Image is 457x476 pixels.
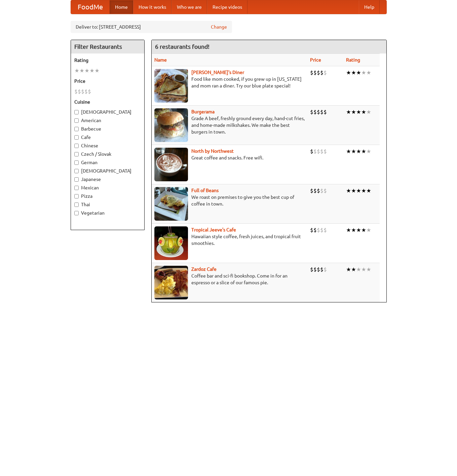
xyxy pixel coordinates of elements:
[133,0,172,14] a: How it works
[154,57,167,63] a: Name
[317,226,320,234] li: $
[191,227,236,232] a: Tropical Jeeve's Cafe
[74,177,79,182] input: Japanese
[74,135,79,140] input: Cafe
[71,21,232,33] div: Deliver to: [STREET_ADDRESS]
[154,69,188,103] img: sallys.jpg
[366,69,371,76] li: ★
[191,70,244,75] a: [PERSON_NAME]'s Diner
[317,266,320,273] li: $
[74,159,141,166] label: German
[351,108,356,116] li: ★
[310,226,313,234] li: $
[74,168,141,174] label: [DEMOGRAPHIC_DATA]
[74,193,141,199] label: Pizza
[74,109,141,115] label: [DEMOGRAPHIC_DATA]
[74,211,79,215] input: Vegetarian
[74,194,79,198] input: Pizza
[84,88,88,95] li: $
[351,266,356,273] li: ★
[155,43,210,50] ng-pluralize: 6 restaurants found!
[366,148,371,155] li: ★
[366,226,371,234] li: ★
[74,203,79,207] input: Thai
[78,88,81,95] li: $
[346,187,351,194] li: ★
[74,176,141,183] label: Japanese
[154,108,188,142] img: burgerama.jpg
[351,69,356,76] li: ★
[323,226,327,234] li: $
[211,24,227,30] a: Change
[74,186,79,190] input: Mexican
[317,69,320,76] li: $
[361,266,366,273] li: ★
[359,0,380,14] a: Help
[89,67,94,74] li: ★
[207,0,247,14] a: Recipe videos
[74,210,141,216] label: Vegetarian
[356,148,361,155] li: ★
[154,226,188,260] img: jeeves.jpg
[71,40,144,53] h4: Filter Restaurants
[346,148,351,155] li: ★
[310,69,313,76] li: $
[366,187,371,194] li: ★
[320,69,323,76] li: $
[310,148,313,155] li: $
[356,187,361,194] li: ★
[94,67,100,74] li: ★
[110,0,133,14] a: Home
[346,266,351,273] li: ★
[154,266,188,299] img: zardoz.jpg
[323,69,327,76] li: $
[154,233,305,247] p: Hawaiian style coffee, fresh juices, and tropical fruit smoothies.
[313,266,317,273] li: $
[74,152,79,156] input: Czech / Slovak
[74,151,141,157] label: Czech / Slovak
[172,0,207,14] a: Who we are
[351,187,356,194] li: ★
[74,57,141,64] h5: Rating
[74,99,141,105] h5: Cuisine
[191,148,234,154] a: North by Northwest
[320,187,323,194] li: $
[313,69,317,76] li: $
[317,187,320,194] li: $
[366,108,371,116] li: ★
[74,169,79,173] input: [DEMOGRAPHIC_DATA]
[323,266,327,273] li: $
[361,69,366,76] li: ★
[323,187,327,194] li: $
[356,69,361,76] li: ★
[88,88,91,95] li: $
[346,69,351,76] li: ★
[356,226,361,234] li: ★
[317,148,320,155] li: $
[154,76,305,89] p: Food like mom cooked, if you grew up in [US_STATE] and mom ran a diner. Try our blue plate special!
[191,188,219,193] a: Full of Beans
[74,127,79,131] input: Barbecue
[154,115,305,135] p: Grade A beef, freshly ground every day, hand-cut fries, and home-made milkshakes. We make the bes...
[356,266,361,273] li: ★
[320,266,323,273] li: $
[74,110,79,114] input: [DEMOGRAPHIC_DATA]
[366,266,371,273] li: ★
[361,226,366,234] li: ★
[361,108,366,116] li: ★
[74,117,141,124] label: American
[74,142,141,149] label: Chinese
[346,57,360,63] a: Rating
[74,201,141,208] label: Thai
[313,108,317,116] li: $
[317,108,320,116] li: $
[191,266,217,272] b: Zardoz Cafe
[346,108,351,116] li: ★
[320,108,323,116] li: $
[74,67,79,74] li: ★
[74,134,141,141] label: Cafe
[191,109,215,114] b: Burgerama
[154,187,188,221] img: beans.jpg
